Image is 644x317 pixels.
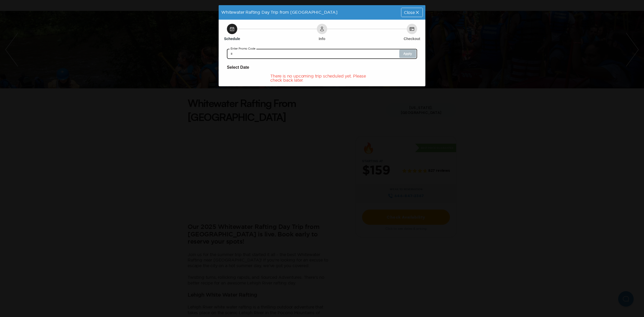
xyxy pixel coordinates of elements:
span: Whitewater Rafting Day Trip from [GEOGRAPHIC_DATA] [221,10,338,14]
h6: Schedule [224,36,240,41]
h6: Info [319,36,325,41]
h6: Select Date [227,64,417,71]
div: There is no upcoming trip scheduled yet. Please check back later. [270,74,374,82]
h6: Checkout [404,36,420,41]
span: Close [404,10,415,14]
